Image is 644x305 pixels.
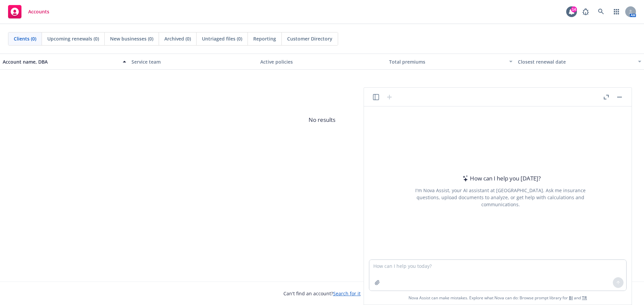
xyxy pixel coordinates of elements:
div: 14 [571,6,577,12]
span: Clients (0) [14,35,36,42]
div: Active policies [260,58,384,65]
span: Upcoming renewals (0) [47,35,99,42]
span: Reporting [253,35,276,42]
button: Closest renewal date [515,54,644,70]
span: New businesses (0) [110,35,153,42]
a: Search for it [333,290,361,297]
span: Customer Directory [287,35,332,42]
span: Untriaged files (0) [202,35,242,42]
button: Total premiums [386,54,515,70]
span: Can't find an account? [283,290,361,297]
div: I'm Nova Assist, your AI assistant at [GEOGRAPHIC_DATA]. Ask me insurance questions, upload docum... [406,187,595,208]
div: Closest renewal date [518,58,634,65]
a: Switch app [610,5,623,18]
a: Accounts [5,2,52,21]
div: Account name, DBA [3,58,119,65]
a: BI [569,295,573,301]
button: Active policies [258,54,386,70]
span: Archived (0) [164,35,191,42]
a: Search [594,5,608,18]
div: How can I help you [DATE]? [461,174,541,183]
a: TR [582,295,587,301]
span: Nova Assist can make mistakes. Explore what Nova can do: Browse prompt library for and [409,291,587,305]
div: Service team [131,58,255,65]
button: Service team [129,54,258,70]
a: Report a Bug [579,5,592,18]
span: Accounts [28,9,49,14]
div: Total premiums [389,58,505,65]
